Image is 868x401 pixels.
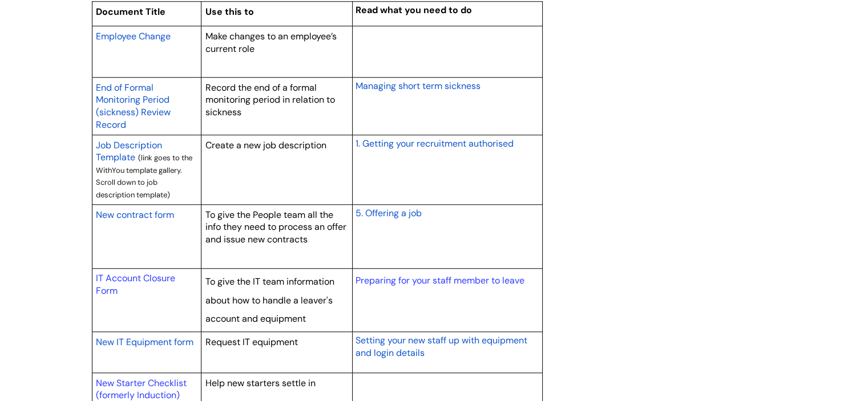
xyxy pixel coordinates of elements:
span: Document Title [96,6,165,18]
a: Managing short term sickness [355,79,480,92]
span: 1. Getting your recruitment authorised [355,137,513,149]
a: IT Account Closure Form [96,272,175,297]
span: To give the IT team information about how to handle a leaver's account and equipment [205,276,334,325]
a: 5. Offering a job [355,206,421,220]
span: Make changes to an employee’s current role [205,30,337,55]
a: Employee Change [96,29,171,43]
span: End of Formal Monitoring Period (sickness) Review Record [96,82,171,131]
a: New contract form [96,208,174,221]
span: (link goes to the WithYou template gallery. Scroll down to job description template) [96,153,192,200]
a: New IT Equipment form [96,335,193,349]
a: End of Formal Monitoring Period (sickness) Review Record [96,80,171,131]
a: Preparing for your staff member to leave [355,274,524,286]
span: 5. Offering a job [355,207,421,219]
span: New IT Equipment form [96,336,193,348]
span: To give the People team all the info they need to process an offer and issue new contracts [205,209,346,245]
span: Read what you need to do [355,4,471,16]
span: Create a new job description [205,139,326,151]
span: Use this to [205,6,254,18]
span: Setting your new staff up with equipment and login details [355,334,527,359]
span: New contract form [96,209,174,221]
a: Job Description Template [96,138,162,164]
span: Record the end of a formal monitoring period in relation to sickness [205,82,335,118]
a: Setting your new staff up with equipment and login details [355,333,527,359]
a: 1. Getting your recruitment authorised [355,136,513,150]
span: Help new starters settle in [205,377,316,389]
span: Request IT equipment [205,336,298,348]
span: Employee Change [96,30,171,42]
span: Job Description Template [96,139,162,164]
span: Managing short term sickness [355,80,480,92]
